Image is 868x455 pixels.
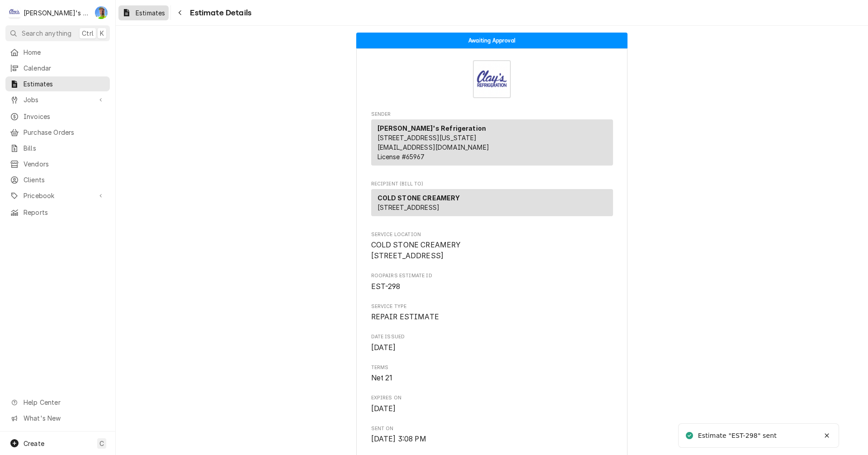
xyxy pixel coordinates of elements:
span: Service Location [371,231,613,238]
span: [DATE] [371,343,396,352]
span: Home [24,47,105,57]
span: Estimate Details [187,7,251,19]
span: Bills [24,143,105,153]
span: Expires On [371,394,613,402]
span: [DATE] 3:08 PM [371,435,426,443]
span: Clients [24,175,105,185]
div: Service Type [371,303,613,322]
span: Date Issued [371,342,613,353]
span: Sent On [371,434,613,445]
div: C [8,6,21,19]
a: Vendors [5,156,110,171]
span: Expires On [371,403,613,414]
span: Create [24,440,44,447]
a: [EMAIL_ADDRESS][DOMAIN_NAME] [377,143,489,151]
span: Service Type [371,312,613,322]
span: Invoices [24,112,105,121]
a: Estimates [118,5,169,20]
span: Terms [371,364,613,371]
div: Date Issued [371,333,613,353]
span: Terms [371,373,613,384]
div: Estimate "EST-298" sent [698,431,778,441]
div: Service Location [371,231,613,261]
span: Recipient (Bill To) [371,180,613,188]
button: Search anythingCtrlK [5,25,110,41]
div: Status [356,33,627,48]
span: Search anything [22,28,71,38]
strong: [PERSON_NAME]'s Refrigeration [377,124,486,132]
a: Go to What's New [5,411,110,426]
span: Sent On [371,425,613,432]
div: Recipient (Bill To) [371,189,613,216]
div: Sent On [371,425,613,445]
a: Go to Pricebook [5,188,110,203]
div: Sender [371,119,613,169]
a: Go to Help Center [5,395,110,410]
span: Sender [371,111,613,118]
a: Bills [5,141,110,156]
span: [STREET_ADDRESS] [377,204,440,211]
span: Service Location [371,240,613,261]
span: Estimates [136,8,165,18]
div: Greg Austin's Avatar [95,6,108,19]
span: Purchase Orders [24,128,105,137]
span: Date Issued [371,333,613,341]
span: Vendors [24,159,105,169]
div: Terms [371,364,613,384]
span: Help Center [24,398,104,407]
div: Sender [371,119,613,166]
div: Estimate Recipient [371,180,613,220]
span: [DATE] [371,404,396,413]
div: Estimate Sender [371,111,613,170]
button: Navigate back [173,5,187,20]
span: C [99,439,104,448]
span: REPAIR ESTIMATE [371,313,439,321]
span: Awaiting Approval [468,38,515,43]
span: What's New [24,413,104,423]
div: Roopairs Estimate ID [371,272,613,292]
span: Roopairs Estimate ID [371,281,613,292]
span: COLD STONE CREAMERY [STREET_ADDRESS] [371,241,461,260]
a: Calendar [5,61,110,76]
span: Ctrl [82,28,94,38]
span: EST-298 [371,282,401,291]
span: License # 65967 [377,153,425,161]
div: Expires On [371,394,613,414]
div: Clay's Refrigeration's Avatar [8,6,21,19]
div: GA [95,6,108,19]
a: Home [5,45,110,60]
a: Reports [5,205,110,220]
span: Calendar [24,63,105,73]
span: Pricebook [24,191,92,200]
div: [PERSON_NAME]'s Refrigeration [24,8,90,18]
span: Jobs [24,95,92,104]
span: Service Type [371,303,613,310]
span: [STREET_ADDRESS][US_STATE] [377,134,477,142]
a: Purchase Orders [5,125,110,140]
a: Go to Jobs [5,92,110,107]
a: Invoices [5,109,110,124]
div: Recipient (Bill To) [371,189,613,220]
a: Estimates [5,76,110,91]
span: Roopairs Estimate ID [371,272,613,280]
span: Net 21 [371,374,393,382]
strong: COLD STONE CREAMERY [377,194,460,202]
span: Reports [24,208,105,217]
a: Clients [5,172,110,187]
img: Logo [473,60,511,98]
span: K [100,28,104,38]
span: Estimates [24,79,105,89]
